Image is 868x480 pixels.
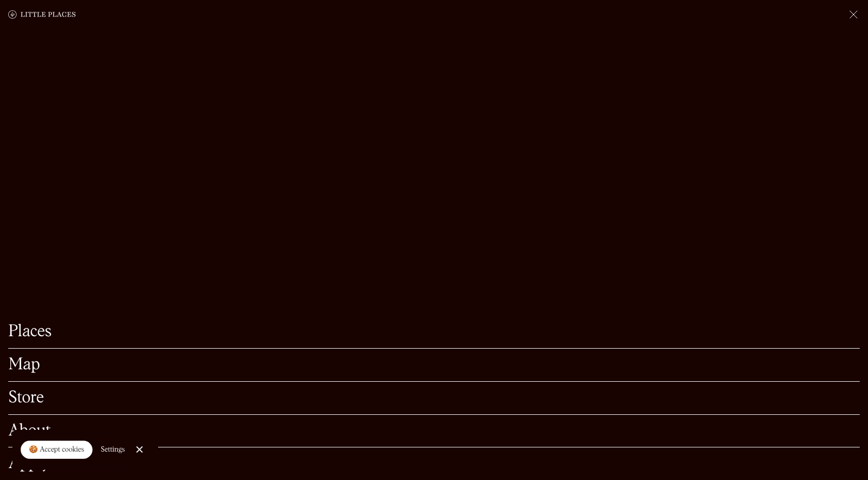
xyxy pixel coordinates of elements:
div: Settings [101,446,125,453]
a: About [8,423,860,439]
a: Store [8,390,860,406]
a: Places [8,324,860,340]
a: Apply [8,456,860,472]
a: Settings [101,438,125,461]
a: Close Cookie Popup [129,439,150,460]
a: Map [8,357,860,373]
a: 🍪 Accept cookies [21,441,92,459]
div: 🍪 Accept cookies [29,445,84,455]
